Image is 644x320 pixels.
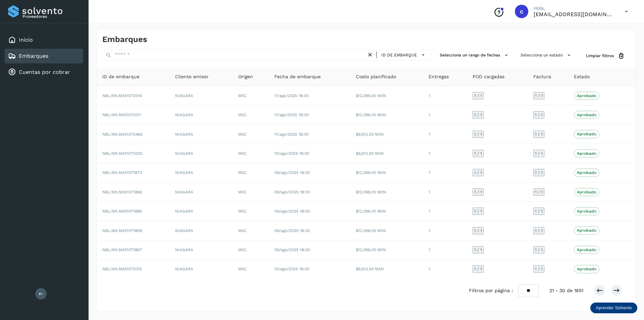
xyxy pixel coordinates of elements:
span: NBL/MX.MX51071885 [102,209,142,214]
td: 1 [423,260,467,278]
span: Filtros por página : [469,287,513,294]
p: carlosvazqueztgc@gmail.com [534,11,614,17]
p: Aprobado [577,151,596,156]
td: $12,096.00 MXN [351,86,423,105]
span: 1 / 1 [474,248,482,252]
span: NBL/MX.MX51071873 [102,170,142,175]
td: NIAGARA [170,260,233,278]
td: NIAGARA [170,202,233,221]
td: $9,612.00 MXN [351,260,423,278]
span: 10/ago/2025 18:00 [274,151,309,156]
p: Aprobado [577,112,596,117]
td: 1 [423,105,467,125]
p: Aprobado [577,209,596,214]
td: NIAGARA [170,221,233,240]
span: NBL/MX.MX51071858 [102,228,142,233]
p: Aprobado [577,170,596,175]
p: Aprobado [577,93,596,98]
span: Fecha de embarque [274,73,321,80]
span: 1 / 1 [535,151,543,155]
td: MXC [233,260,269,278]
td: MXC [233,221,269,240]
td: MXC [233,105,269,125]
p: Aprobado [577,190,596,194]
span: NBL/MX.MX51071866 [102,190,142,194]
button: Selecciona un rango de fechas [437,50,513,61]
td: 1 [423,125,467,144]
span: 09/ago/2025 18:00 [274,190,310,194]
div: Embarques [5,49,83,63]
td: NIAGARA [170,125,233,144]
span: Origen [238,73,253,80]
p: Proveedores [22,14,80,19]
span: 1 / 1 [474,132,482,136]
td: 1 [423,86,467,105]
span: NBL/MX.MX51072015 [102,267,142,271]
td: $12,096.00 MXN [351,202,423,221]
span: 1 / 1 [535,209,543,213]
td: $12,096.00 MXN [351,163,423,182]
td: 1 [423,144,467,163]
div: Aprender Solvento [590,303,637,313]
span: 11/ago/2025 18:00 [274,132,309,137]
span: 1 / 1 [474,190,482,194]
td: MXC [233,125,269,144]
span: 1 / 1 [535,267,543,271]
td: MXC [233,86,269,105]
span: 1 / 1 [474,267,482,271]
td: 1 [423,183,467,202]
p: Hola, [534,5,614,11]
h4: Embarques [102,35,147,44]
td: MXC [233,183,269,202]
td: $12,096.00 MXN [351,105,423,125]
span: Costo planificado [356,73,396,80]
span: NBL/MX.MX51072020 [102,151,143,156]
span: NBL/MX.MX51072483 [102,132,143,137]
span: Estado [574,73,590,80]
span: 11/ago/2025 18:00 [274,93,309,98]
span: 1 / 1 [535,132,543,136]
span: 1 / 1 [535,248,543,252]
p: Aprender Solvento [596,305,632,311]
td: NIAGARA [170,105,233,125]
span: 09/ago/2025 18:00 [274,247,310,252]
td: $12,096.00 MXN [351,183,423,202]
span: 1 / 1 [535,171,543,175]
span: NBL/MX.MX51072011 [102,112,141,117]
td: MXC [233,202,269,221]
td: MXC [233,240,269,260]
span: ID de embarque [102,73,140,80]
span: ID de embarque [381,52,417,58]
p: Aprobado [577,267,596,271]
td: 1 [423,163,467,182]
td: NIAGARA [170,86,233,105]
span: NBL/MX.MX51071867 [102,247,142,252]
td: NIAGARA [170,163,233,182]
a: Cuentas por cobrar [19,69,70,75]
span: 10/ago/2025 18:00 [274,267,309,271]
td: 1 [423,240,467,260]
td: NIAGARA [170,144,233,163]
span: 11/ago/2025 18:00 [274,112,309,117]
button: ID de embarque [379,50,429,60]
span: 1 / 1 [535,94,543,98]
span: Limpiar filtros [586,53,614,59]
p: Aprobado [577,247,596,252]
span: 1 / 1 [535,229,543,233]
td: 1 [423,221,467,240]
span: 09/ago/2025 18:00 [274,170,310,175]
span: NBL/MX.MX51072014 [102,93,142,98]
td: MXC [233,144,269,163]
button: Selecciona un estado [518,50,575,61]
span: 1 / 1 [535,113,543,117]
td: $9,612.00 MXN [351,125,423,144]
td: $12,096.00 MXN [351,221,423,240]
span: Entregas [429,73,449,80]
td: $12,096.00 MXN [351,240,423,260]
span: 1 / 1 [474,229,482,233]
span: Cliente emisor [175,73,209,80]
span: 1 / 1 [535,190,543,194]
span: Factura [533,73,551,80]
td: $9,612.00 MXN [351,144,423,163]
span: 09/ago/2025 18:00 [274,228,310,233]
